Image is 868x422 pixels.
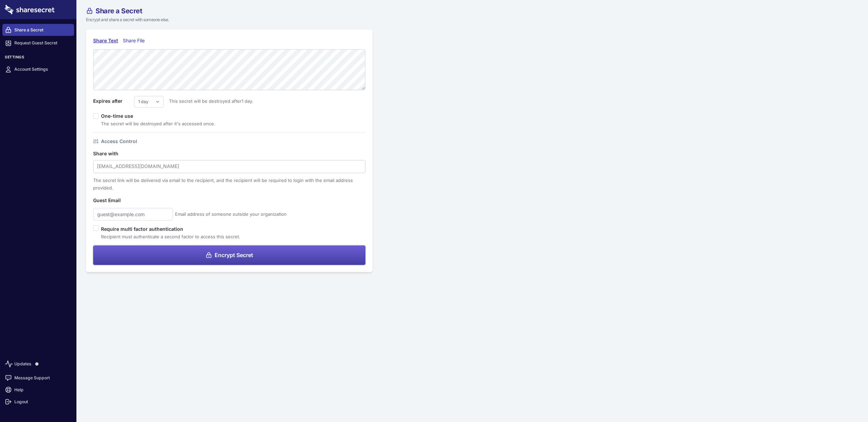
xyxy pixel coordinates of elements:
[101,138,137,145] h4: Access Control
[2,356,74,372] a: Updates
[93,208,173,221] input: guest@example.com
[101,225,240,233] label: Require multi factor authentication
[123,37,148,44] div: Share File
[101,234,240,239] span: Recipient must authenticate a second factor to access this secret.
[175,210,287,218] span: Email address of someone outside your organization
[93,97,134,105] label: Expires after
[96,8,142,14] span: Share a Secret
[86,17,411,23] p: Encrypt and share a secret with someone else.
[2,384,74,396] a: Help
[2,64,74,75] a: Account Settings
[164,97,253,105] span: This secret will be destroyed after 1 day .
[2,37,74,49] a: Request Guest Secret
[93,37,118,44] div: Share Text
[101,113,138,119] label: One-time use
[93,245,365,265] button: Encrypt Secret
[215,252,253,258] span: Encrypt Secret
[2,24,74,36] a: Share a Secret
[93,197,134,204] label: Guest Email
[2,55,74,62] h3: Settings
[2,396,74,408] a: Logout
[93,178,353,191] span: The secret link will be delivered via email to the recipient, and the recipient will be required ...
[101,120,215,127] div: The secret will be destroyed after it's accessed once.
[93,150,134,157] label: Share with
[2,372,74,384] a: Message Support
